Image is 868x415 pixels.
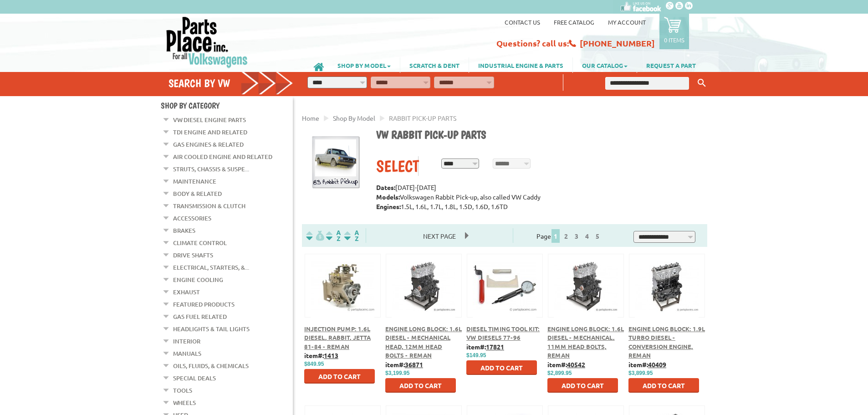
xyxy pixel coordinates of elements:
a: Free Catalog [554,18,594,26]
a: INDUSTRIAL ENGINE & PARTS [469,57,572,73]
a: 2 [562,232,570,240]
a: Interior [173,335,200,347]
strong: Models: [376,193,400,201]
a: Manuals [173,348,201,359]
a: Accessories [173,212,211,224]
button: Add to Cart [547,378,618,393]
a: Engine Cooling [173,274,223,286]
a: Transmission & Clutch [173,200,245,212]
a: 4 [583,232,591,240]
span: Add to Cart [399,381,442,389]
button: Add to Cart [628,378,699,393]
button: Add to Cart [466,360,537,375]
b: item#: [304,351,338,359]
button: Add to Cart [385,378,456,393]
u: 40542 [567,360,585,369]
a: Headlights & Tail Lights [173,323,250,335]
a: Shop By Model [333,114,375,122]
a: Engine Long Block: 1.6L Diesel - Mechanical, 11mm Head Bolts, Reman [547,325,624,359]
a: Struts, Chassis & Suspe... [173,163,249,175]
a: OUR CATALOG [573,57,637,73]
a: Climate Control [173,237,227,249]
a: 5 [593,232,602,240]
img: Parts Place Inc! [165,16,249,68]
a: SCRATCH & DENT [400,57,469,73]
h1: VW Rabbit Pick-up parts [376,128,700,143]
a: 0 items [659,14,689,49]
span: RABBIT PICK-UP PARTS [389,114,456,122]
u: 1413 [324,351,338,359]
span: Add to Cart [562,381,604,389]
a: Engine Long Block: 1.9L Turbo Diesel - Conversion Engine, Reman [628,325,705,359]
div: Page [513,228,626,243]
span: $149.95 [466,352,486,359]
span: $3,899.95 [628,370,653,376]
a: SHOP BY MODEL [328,57,400,73]
a: 3 [572,232,581,240]
strong: Engines: [376,202,401,210]
img: Sort by Headline [324,231,342,241]
a: REQUEST A PART [637,57,705,73]
a: Contact us [505,18,540,26]
a: Air Cooled Engine and Related [173,151,272,163]
div: Select [376,156,418,176]
img: filterpricelow.svg [306,231,324,241]
a: Electrical, Starters, &... [173,261,249,273]
p: 0 items [664,36,684,44]
span: 1 [551,229,560,243]
u: 36871 [405,360,423,369]
a: Diesel Timing Tool Kit: VW Diesels 77-96 [466,325,540,342]
a: Next Page [414,232,465,240]
a: Gas Engines & Related [173,138,244,150]
a: Oils, Fluids, & Chemicals [173,360,249,372]
b: item#: [466,343,504,351]
a: Injection Pump: 1.6L Diesel, Rabbit, Jetta 81-84 - Reman [304,325,371,350]
a: VW Diesel Engine Parts [173,114,246,126]
a: Brakes [173,225,195,236]
p: [DATE]-[DATE] Volkswagen Rabbit Pick-up, also called VW Caddy 1.5L, 1.6L, 1.7L, 1.8L, 1.5D, 1.6D,... [376,183,700,211]
img: Sort by Sales Rank [342,231,361,241]
a: Tools [173,384,192,396]
a: Drive Shafts [173,249,213,261]
button: Keyword Search [695,76,709,91]
a: Maintenance [173,175,216,187]
a: My Account [608,18,646,26]
a: Engine Long Block: 1.6L Diesel - Mechanical Head, 12mm Head Bolts - Reman [385,325,462,359]
h4: Shop By Category [161,101,293,110]
img: Rabbit Pick-up [309,136,363,190]
span: Add to Cart [480,364,523,372]
a: Featured Products [173,298,235,310]
span: $3,199.95 [385,370,409,376]
h4: Search by VW [168,77,293,90]
b: item#: [547,360,585,369]
a: Exhaust [173,286,200,298]
a: Body & Related [173,188,222,200]
a: TDI Engine and Related [173,126,247,138]
span: Add to Cart [318,372,361,380]
strong: Dates: [376,183,395,191]
u: 40409 [648,360,666,369]
span: $849.95 [304,361,324,367]
u: 17821 [486,343,504,351]
a: Home [302,114,319,122]
a: Wheels [173,397,196,409]
a: Gas Fuel Related [173,311,227,323]
button: Add to Cart [304,369,375,384]
span: Next Page [414,229,465,243]
span: Add to Cart [643,381,685,389]
span: $2,899.95 [547,370,572,376]
a: Special Deals [173,372,216,384]
b: item#: [628,360,666,369]
b: item#: [385,360,423,369]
